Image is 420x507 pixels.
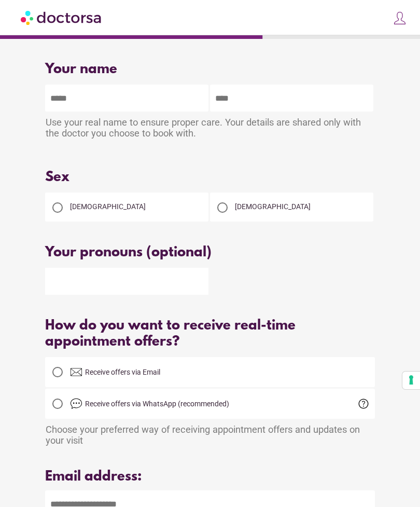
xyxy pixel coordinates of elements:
[357,398,370,410] span: help
[45,62,374,78] div: Your name
[85,400,229,408] span: Receive offers via WhatsApp (recommended)
[45,245,374,261] div: Your pronouns (optional)
[45,170,374,186] div: Sex
[402,372,420,389] button: Your consent preferences for tracking technologies
[45,112,374,146] div: Use your real name to ensure proper care. Your details are shared only with the doctor you choose...
[235,202,311,211] span: [DEMOGRAPHIC_DATA]
[21,6,103,29] img: Doctorsa.com
[70,202,146,211] span: [DEMOGRAPHIC_DATA]
[393,11,407,25] img: icons8-customer-100.png
[70,398,82,410] img: chat
[45,419,374,446] div: Choose your preferred way of receiving appointment offers and updates on your visit
[85,368,160,376] span: Receive offers via Email
[70,366,82,378] img: email
[45,318,374,350] div: How do you want to receive real-time appointment offers?
[45,469,374,485] div: Email address:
